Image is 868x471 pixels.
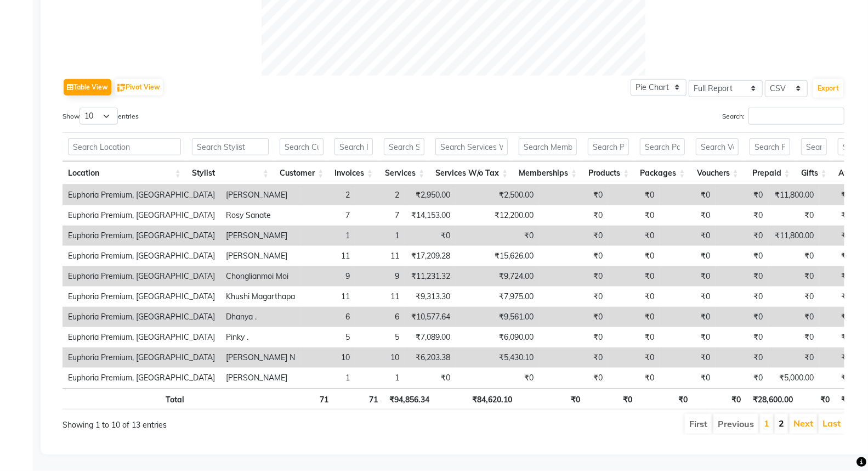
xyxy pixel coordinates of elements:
td: ₹0 [716,226,768,246]
td: ₹0 [608,246,660,266]
td: ₹0 [608,347,660,368]
td: Euphoria Premium, [GEOGRAPHIC_DATA] [63,287,220,307]
td: ₹0 [608,307,660,327]
td: ₹0 [819,287,856,307]
td: ₹0 [660,266,716,287]
th: ₹0 [586,388,638,410]
td: ₹0 [539,287,608,307]
td: ₹2,950.00 [405,185,456,205]
input: Search Services [384,138,424,155]
td: ₹0 [768,266,819,287]
td: 1 [355,226,405,246]
td: Khushi Magarthapa [220,287,300,307]
td: ₹7,975.00 [456,287,539,307]
td: ₹0 [456,226,539,246]
th: Stylist: activate to sort column ascending [186,161,274,185]
td: ₹0 [539,266,608,287]
td: Dhanya . [220,307,300,327]
td: Chonglianmoi Moi [220,266,300,287]
td: ₹0 [608,327,660,347]
td: [PERSON_NAME] N [220,347,300,368]
td: 2 [355,185,405,205]
td: [PERSON_NAME] [220,185,300,205]
th: Customer: activate to sort column ascending [274,161,329,185]
td: ₹6,090.00 [456,327,539,347]
td: 5 [300,327,355,347]
td: ₹0 [405,368,456,388]
td: Euphoria Premium, [GEOGRAPHIC_DATA] [63,246,220,266]
td: Euphoria Premium, [GEOGRAPHIC_DATA] [63,226,220,246]
th: Location: activate to sort column ascending [63,161,186,185]
th: Products: activate to sort column ascending [582,161,634,185]
td: ₹9,313.30 [405,287,456,307]
td: 1 [300,226,355,246]
th: Gifts: activate to sort column ascending [796,161,832,185]
a: Next [793,418,813,429]
td: ₹0 [768,246,819,266]
button: Export [813,79,843,98]
td: ₹12,200.00 [456,205,539,226]
th: ₹28,600.00 [747,388,798,410]
td: 1 [300,368,355,388]
td: ₹0 [716,368,768,388]
td: ₹0 [539,246,608,266]
th: 71 [334,388,384,410]
input: Search Invoices [334,138,373,155]
td: [PERSON_NAME] [220,368,300,388]
td: 9 [355,266,405,287]
td: ₹0 [819,226,856,246]
input: Search Location [68,138,181,155]
td: ₹0 [716,327,768,347]
td: ₹0 [768,287,819,307]
td: ₹0 [768,347,819,368]
td: ₹0 [608,205,660,226]
th: Prepaid: activate to sort column ascending [744,161,796,185]
td: ₹0 [819,368,856,388]
td: 11 [355,287,405,307]
td: ₹5,000.00 [768,368,819,388]
td: Euphoria Premium, [GEOGRAPHIC_DATA] [63,327,220,347]
th: Invoices: activate to sort column ascending [329,161,378,185]
td: ₹0 [405,226,456,246]
td: ₹0 [539,185,608,205]
td: 11 [300,287,355,307]
td: Euphoria Premium, [GEOGRAPHIC_DATA] [63,368,220,388]
a: Last [822,418,841,429]
td: Pinky . [220,327,300,347]
td: ₹0 [716,205,768,226]
td: ₹0 [716,246,768,266]
td: [PERSON_NAME] [220,246,300,266]
td: ₹0 [768,327,819,347]
td: ₹0 [660,307,716,327]
td: ₹11,231.32 [405,266,456,287]
td: ₹0 [608,287,660,307]
td: ₹14,153.00 [405,205,456,226]
th: Total [63,388,190,410]
td: ₹0 [819,347,856,368]
td: ₹9,724.00 [456,266,539,287]
th: Services W/o Tax: activate to sort column ascending [430,161,513,185]
input: Search Memberships [519,138,577,155]
td: ₹0 [539,327,608,347]
td: ₹0 [819,185,856,205]
th: Packages: activate to sort column ascending [634,161,690,185]
td: ₹10,577.64 [405,307,456,327]
td: ₹0 [608,226,660,246]
label: Show entries [63,108,139,125]
td: ₹0 [660,205,716,226]
td: ₹0 [660,368,716,388]
td: ₹0 [819,327,856,347]
th: ₹0 [798,388,835,410]
td: ₹11,800.00 [768,185,819,205]
td: ₹0 [768,307,819,327]
td: ₹0 [608,368,660,388]
td: 2 [300,185,355,205]
td: ₹0 [819,307,856,327]
td: ₹15,626.00 [456,246,539,266]
td: 1 [355,368,405,388]
label: Search: [722,108,844,125]
th: 71 [279,388,334,410]
td: 7 [355,205,405,226]
td: ₹2,500.00 [456,185,539,205]
td: 6 [355,307,405,327]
